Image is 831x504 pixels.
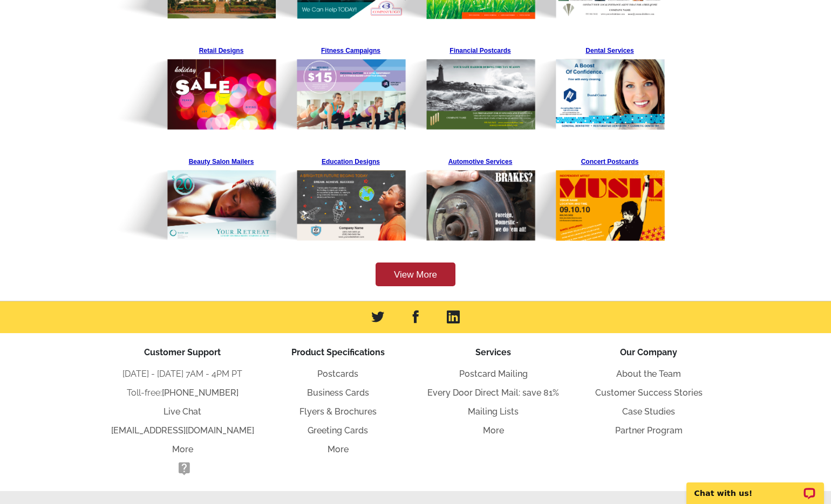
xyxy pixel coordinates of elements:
[553,42,666,131] a: Dental Services
[553,153,666,242] a: Concert Postcards
[595,388,703,398] a: Customer Success Stories
[294,153,407,241] a: Education Designs
[112,42,277,130] img: Pre-Template-Landing%20Page_v1_Retail.png
[501,42,665,131] img: Pre-Template-Landing%20Page_v1_Dental.png
[162,388,239,398] a: [PHONE_NUMBER]
[242,153,406,241] img: Pre-Template-Landing%20Page_v1_Education.png
[299,406,377,417] a: Flyers & Brochures
[468,406,519,417] a: Mailing Lists
[328,444,349,454] a: More
[475,347,511,357] span: Services
[483,425,504,436] a: More
[317,369,358,379] a: Postcards
[371,153,536,241] img: Pre-Template-Landing%20Page_v1_Automotive.png
[371,42,536,130] img: Pre-Template-Landing%20Page_v1_Financial.png
[679,470,831,504] iframe: LiveChat chat widget
[616,369,681,379] a: About the Team
[424,153,537,241] a: Automotive Services
[620,347,677,357] span: Our Company
[164,406,201,417] a: Live Chat
[308,425,368,436] a: Greeting Cards
[459,369,528,379] a: Postcard Mailing
[105,368,260,381] li: [DATE] - [DATE] 7AM - 4PM PT
[144,347,221,357] span: Customer Support
[615,425,683,436] a: Partner Program
[105,386,260,399] li: Toll-free:
[242,42,406,130] img: Pre-Template-Landing%20Page_v1_Fitness.png
[165,153,278,241] a: Beauty Salon Mailers
[111,425,254,436] a: [EMAIL_ADDRESS][DOMAIN_NAME]
[294,42,407,130] a: Fitness Campaigns
[307,388,369,398] a: Business Cards
[501,153,665,242] img: Pre-Template-Landing%20Page_v1_Concert.png
[424,42,537,130] a: Financial Postcards
[165,42,278,130] a: Retail Designs
[427,388,559,398] a: Every Door Direct Mail: save 81%
[376,263,455,287] a: View More
[112,153,277,241] img: Pre-Template-Landing%20Page_v1_Beauty.png
[622,406,675,417] a: Case Studies
[291,347,385,357] span: Product Specifications
[172,444,193,454] a: More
